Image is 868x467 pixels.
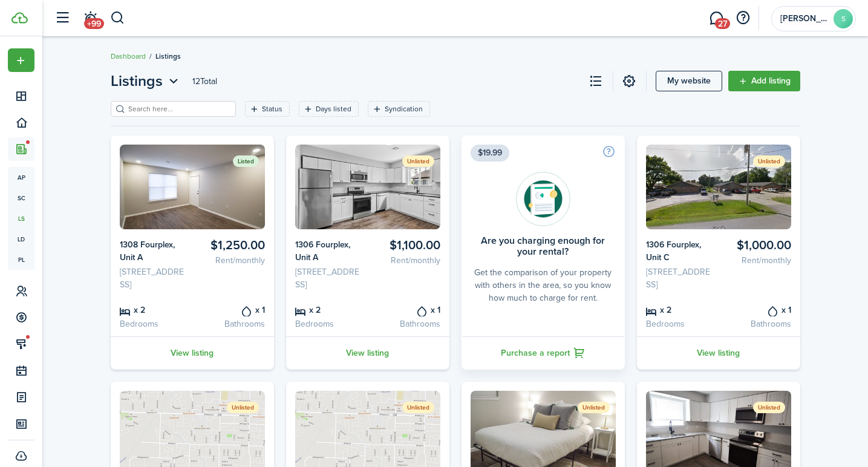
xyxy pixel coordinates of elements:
span: Listings [111,70,163,92]
card-listing-title: x 2 [295,303,364,316]
filter-tag: Open filter [245,101,290,117]
card-listing-title: 1306 Fourplex, Unit C [646,238,714,264]
a: ls [8,208,34,229]
card-listing-title: 1308 Fourplex, Unit A [120,238,188,264]
a: Purchase a report [462,336,625,370]
card-listing-description: [STREET_ADDRESS] [646,266,714,291]
img: TenantCloud [11,12,28,24]
card-listing-description: Rent/monthly [197,254,265,267]
avatar-text: S [834,9,853,28]
a: ld [8,229,34,249]
a: sc [8,188,34,208]
span: Steven [780,15,829,23]
card-listing-title: x 1 [197,303,265,316]
card-description: Get the comparison of your property with others in the area, so you know how much to charge for r... [471,266,616,304]
input: Search here... [125,103,232,115]
span: +99 [84,18,104,29]
card-listing-title: x 1 [723,303,791,316]
a: Messaging [705,3,728,34]
card-listing-title: 1306 Fourplex, Unit A [295,238,364,264]
button: Search [110,8,125,28]
status: Unlisted [402,402,434,413]
a: View listing [637,336,800,370]
header-page-total: 12 Total [192,75,217,88]
card-listing-description: Bathrooms [372,318,440,330]
filter-tag: Open filter [368,101,430,117]
a: Dashboard [111,51,146,62]
img: Listing avatar [646,145,791,229]
card-listing-description: Bathrooms [723,318,791,330]
card-listing-title: $1,100.00 [372,238,440,252]
card-listing-description: [STREET_ADDRESS] [120,266,188,291]
span: Listings [155,51,181,62]
status: Unlisted [227,402,259,413]
span: 27 [715,18,730,29]
card-listing-description: Bathrooms [197,318,265,330]
a: ap [8,167,34,188]
status: Unlisted [578,402,610,413]
button: Open menu [111,70,181,92]
filter-tag-label: Status [262,103,282,114]
img: Listing avatar [120,145,265,229]
card-listing-description: Bedrooms [120,318,188,330]
card-title: Are you charging enough for your rental? [471,235,616,257]
button: Open sidebar [51,7,74,30]
card-listing-description: Bedrooms [295,318,364,330]
a: View listing [286,336,449,370]
img: Listing avatar [295,145,440,229]
card-listing-title: $1,000.00 [723,238,791,252]
status: Unlisted [402,155,434,167]
filter-tag-label: Days listed [316,103,351,114]
card-listing-title: x 1 [372,303,440,316]
a: My website [656,71,722,91]
card-listing-description: Rent/monthly [723,254,791,267]
status: Unlisted [753,402,785,413]
a: View listing [111,336,274,370]
span: $19.99 [471,145,509,162]
button: Open menu [8,48,34,72]
card-listing-description: [STREET_ADDRESS] [295,266,364,291]
a: pl [8,249,34,270]
status: Listed [233,155,259,167]
a: Add listing [728,71,800,91]
card-listing-description: Bedrooms [646,318,714,330]
card-listing-title: x 2 [120,303,188,316]
button: Listings [111,70,181,92]
filter-tag-label: Syndication [385,103,423,114]
status: Unlisted [753,155,785,167]
filter-tag: Open filter [299,101,359,117]
card-listing-description: Rent/monthly [372,254,440,267]
card-listing-title: x 2 [646,303,714,316]
a: Notifications [79,3,102,34]
card-listing-title: $1,250.00 [197,238,265,252]
button: Open resource center [733,8,753,28]
img: Rentability report avatar [516,172,570,226]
